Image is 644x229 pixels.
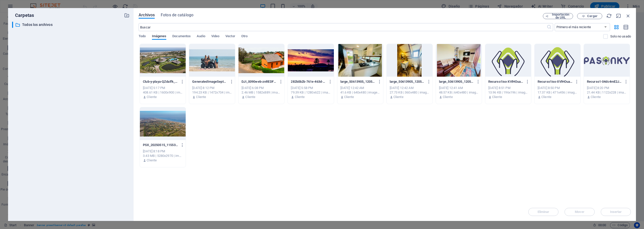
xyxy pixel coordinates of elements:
p: PSX_20250515_115534-dg2HVSM_nnuYYAeZ0u7vVg.jpg [143,143,178,147]
div: [DATE] 5:17 PM [143,86,183,90]
div: 48.57 KB | 640x480 | image/jpeg [439,90,479,95]
input: Buscar [139,23,546,31]
div: [DATE] 8:51 PM [488,86,528,90]
p: Carpetas [12,12,34,19]
span: Documentos [172,33,191,40]
div: [DATE] 12:42 AM [340,86,380,90]
p: Cliente [295,95,305,99]
div: 17.37 KB | 471x456 | image/png [538,90,577,95]
span: Todo [139,33,146,40]
p: large_50613905_1205414856-LCQ2ddu0iQ2E08l9tlJiyg.jpg [390,79,425,84]
div: 194.23 KB | 1472x704 | image/jpeg [192,90,232,95]
div: 13.96 KB | 196x196 | image/png [488,90,528,95]
p: Recurso1-04dc4mE2JEZPZ6KdXiV96g.png [587,79,622,84]
p: Cliente [344,95,354,99]
div: 3.43 MB | 5280x2970 | image/jpeg [143,154,183,158]
div: [DATE] 12:42 AM [390,86,429,90]
p: Cliente [147,158,157,163]
p: Cliente [147,95,157,99]
span: Audio [197,33,205,40]
p: Cliente [591,95,601,99]
p: Cliente [443,95,453,99]
span: Vector [225,33,235,40]
div: [DATE] 8:12 PM [192,86,232,90]
div: [DATE] 8:50 PM [538,86,577,90]
div: [DATE] 5:58 PM [291,86,331,90]
span: Fotos de catálogo [161,12,193,18]
span: Importación de URL [550,13,571,19]
i: Minimizar [616,13,621,19]
p: large_50613905_1205414838-Q7lF0_MzDiK94Pj5GbNYcA.jpg [439,79,474,84]
i: Cerrar [625,13,631,19]
p: Cliente [492,95,502,99]
div: 27.73 KB | 360x480 | image/jpeg [390,90,429,95]
button: Importación de URL [543,13,573,19]
span: Imágenes [152,33,167,40]
p: Cliente [541,95,551,99]
p: Todos los archivos [22,22,120,28]
p: Club-y-playa-QZdalfk_F-dqYrVwVjqvpA.jpg [143,79,178,84]
p: DJI_0090web-znREDFyiIaWKn34hjMLvwQ.png [242,79,277,84]
div: [DATE] 8:20 PM [587,86,627,90]
div: [DATE] 12:41 AM [439,86,479,90]
div: 41.6 KB | 640x480 | image/jpeg [340,90,380,95]
div: [DATE] 8:18 PM [143,149,183,154]
span: Otro [241,33,248,40]
div: 79.39 KB | 1280x622 | image/jpeg [291,90,331,95]
i: Volver a cargar [606,13,612,19]
p: Cliente [196,95,206,99]
span: Archivos [139,12,155,18]
p: GeneratedImageSeptember022025-12_41PM-txdM1OJQaSG7lwmgGHvQMA.jpeg [192,79,227,84]
i: Crear carpeta [124,13,130,18]
p: large_50613905_1205414810-MwE2IYppn8dg2vRcvEmm3g.jpg [340,79,376,84]
div: 21.44 KB | 1122x228 | image/png [587,90,627,95]
button: Cargar [577,13,602,19]
p: Recurso1iso-XVlHOuag2v33sPUh3C9RFg.png [538,79,573,84]
p: Solo muestra los archivos que no están usándose en el sitio web. Los archivos añadidos durante es... [610,34,631,39]
span: Cargar [587,15,597,18]
p: 282b0b2b-761e-463d-bca2-1a2ab385057b-vEHkVAm8_g3Z8esk0K1X2w.jpg [291,79,326,84]
p: Cliente [245,95,255,99]
div: [DATE] 6:08 PM [242,86,281,90]
span: Video [211,33,219,40]
div: 408.61 KB | 1600x900 | image/jpeg [143,90,183,95]
p: Cliente [393,95,404,99]
div: 2.46 MB | 1582x889 | image/png [242,90,281,95]
div: ​ [12,22,13,28]
p: Recurso1iso-XVlHOuag2v33sPUh3C9RFg-5O8gFz-7Qft2iFArtRcFmA.png [488,79,524,84]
